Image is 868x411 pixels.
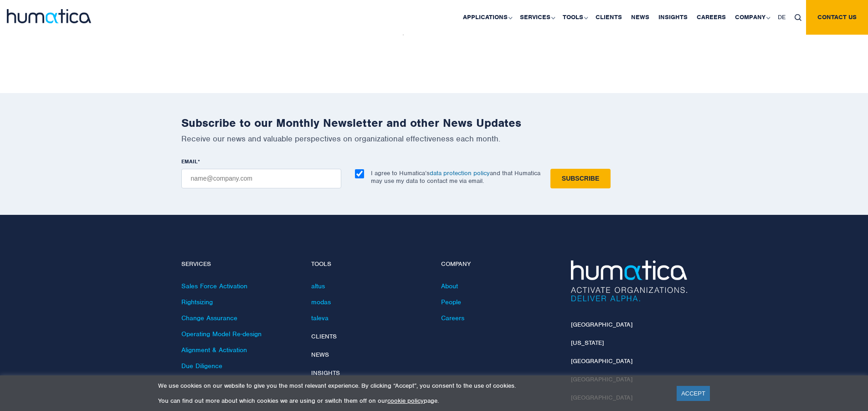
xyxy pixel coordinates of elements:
[181,314,237,322] a: Change Assurance
[571,260,687,302] img: Humatica
[371,169,540,185] p: I agree to Humatica’s and that Humatica may use my data to contact me via email.
[311,351,329,359] a: News
[311,333,337,340] a: Clients
[441,260,557,268] h4: Company
[311,260,427,268] h4: Tools
[441,314,464,322] a: Careers
[181,116,687,130] h2: Subscribe to our Monthly Newsletter and other News Updates
[181,330,262,338] a: Operating Model Re-design
[181,158,198,165] span: EMAIL
[311,369,340,377] a: Insights
[181,134,687,144] p: Receive our news and valuable perspectives on organizational effectiveness each month.
[571,357,632,365] a: [GEOGRAPHIC_DATA]
[158,382,665,390] p: We use cookies on our website to give you the most relevant experience. By clicking “Accept”, you...
[571,321,632,328] a: [GEOGRAPHIC_DATA]
[181,362,222,370] a: Due Diligence
[355,169,364,178] input: I agree to Humatica’sdata protection policyand that Humatica may use my data to contact me via em...
[181,298,213,306] a: Rightsizing
[311,282,325,290] a: altus
[311,298,331,306] a: modas
[677,386,710,401] a: ACCEPT
[181,346,247,354] a: Alignment & Activation
[778,13,786,21] span: DE
[158,397,665,405] p: You can find out more about which cookies we are using or switch them off on our page.
[430,169,490,177] a: data protection policy
[387,397,424,405] a: cookie policy
[311,314,329,322] a: taleva
[181,169,341,188] input: name@company.com
[181,282,247,290] a: Sales Force Activation
[181,260,298,268] h4: Services
[550,169,611,188] input: Subscribe
[571,339,604,347] a: [US_STATE]
[441,282,458,290] a: About
[7,9,91,23] img: logo
[441,298,461,306] a: People
[795,14,801,21] img: search_icon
